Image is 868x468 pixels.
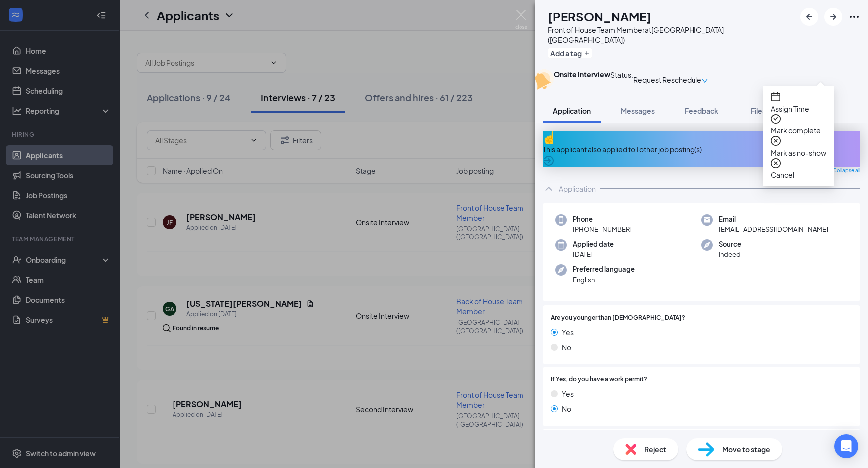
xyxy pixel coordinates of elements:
[771,136,781,146] span: close-circle
[800,8,818,26] button: ArrowLeftNew
[824,8,842,26] button: ArrowRight
[610,69,633,90] div: Status :
[621,106,655,115] span: Messages
[834,434,858,458] div: Open Intercom Messenger
[548,48,592,58] button: PlusAdd a tag
[771,158,781,168] span: close-circle
[573,214,632,224] span: Phone
[719,239,741,249] span: Source
[685,106,718,115] span: Feedback
[771,114,781,124] span: check-circle
[573,224,632,234] span: [PHONE_NUMBER]
[573,239,614,249] span: Applied date
[543,183,555,195] svg: ChevronUp
[633,74,701,85] span: Request Reschedule
[562,342,571,352] span: No
[562,403,571,414] span: No
[719,249,741,259] span: Indeed
[554,70,610,79] b: Onsite Interview
[719,224,828,234] span: [EMAIL_ADDRESS][DOMAIN_NAME]
[827,11,839,23] svg: ArrowRight
[771,92,781,102] span: calendar
[848,11,860,23] svg: Ellipses
[562,388,574,399] span: Yes
[751,106,766,115] span: Files
[562,327,574,338] span: Yes
[833,167,860,175] span: Collapse all
[543,144,860,155] div: This applicant also applied to 1 other job posting(s)
[543,155,555,167] svg: ArrowCircle
[771,169,826,180] span: Cancel
[771,147,826,158] span: Mark as no-show
[551,313,685,323] span: Are you younger than [DEMOGRAPHIC_DATA]?
[771,125,826,136] span: Mark complete
[573,249,614,259] span: [DATE]
[644,444,666,455] span: Reject
[553,106,591,115] span: Application
[559,184,596,194] div: Application
[573,264,635,274] span: Preferred language
[548,25,795,45] div: Front of House Team Member at [GEOGRAPHIC_DATA] ([GEOGRAPHIC_DATA])
[584,50,590,56] svg: Plus
[701,77,708,84] span: down
[551,375,647,384] span: If Yes, do you have a work permit?
[573,275,635,285] span: English
[722,444,770,455] span: Move to stage
[771,103,826,114] span: Assign Time
[719,214,828,224] span: Email
[803,11,815,23] svg: ArrowLeftNew
[548,8,651,25] h1: [PERSON_NAME]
